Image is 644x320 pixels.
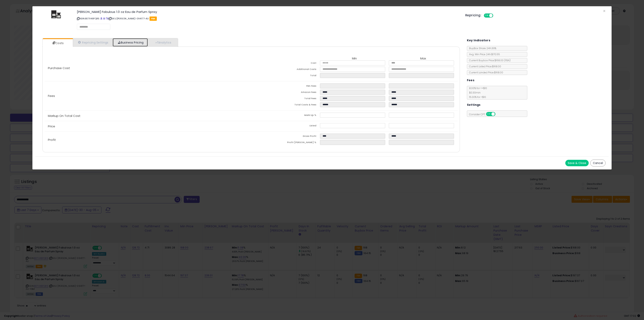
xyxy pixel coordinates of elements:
[467,91,481,94] span: $0.30 min
[467,38,490,43] h5: Key Indicators
[45,94,251,98] p: Fees
[320,57,389,60] th: Min
[467,47,496,50] span: BuyBox Share 24h: 39%
[467,78,475,83] h5: Fees
[73,38,113,47] a: Repricing Settings
[45,138,251,141] p: Profit
[251,113,320,119] td: Mark Up %
[45,66,251,70] p: Purchase Cost
[467,113,501,116] span: Consider CPT:
[45,114,251,117] p: Markup On Total Cost
[467,59,511,62] span: Current Buybox Price:
[493,14,499,17] span: OFF
[251,73,320,79] td: Total
[467,65,501,68] span: Current Listed Price: $168.00
[113,38,148,47] a: Business Pricing
[77,10,459,13] h3: [PERSON_NAME] Fabulous 1.0 oz Eau de Parfum Spray
[465,14,481,17] h5: Repricing:
[504,59,511,62] span: ( FBA )
[251,134,320,140] td: Gross Profit
[565,160,589,166] button: Save & Close
[251,67,320,73] td: Additional Costs
[251,60,320,67] td: Cost
[603,8,606,14] span: ×
[467,95,486,99] span: 15.00 % for > $10
[467,53,500,56] span: Avg. Win Price 24h: $170.55
[77,15,459,22] p: ASIN: B07V48FQR5 | SKU: [PERSON_NAME]-094177-AU
[251,90,320,96] td: Amazon Fees
[106,17,108,20] a: Your listing only
[467,71,503,74] span: Current Landed Price: $168.00
[486,112,491,116] span: ON
[251,102,320,108] td: Total Costs & Fees
[150,17,157,21] span: FBA
[43,39,72,47] a: Costs
[148,38,178,47] a: Analytics
[495,112,501,116] span: OFF
[467,102,481,107] h5: Settings
[50,10,62,18] img: 31KC-CCUUxL._SL60_.jpg
[590,160,606,166] button: Cancel
[251,123,320,129] td: Listed
[45,125,251,128] p: Price
[251,140,320,146] td: Profit [PERSON_NAME] %
[494,59,511,62] span: $168.00
[389,57,458,60] th: Max
[100,17,102,20] a: BuyBox page
[484,14,489,17] span: ON
[467,86,487,99] span: 8.00 % for <= $10
[251,96,320,102] td: Total Fees
[103,17,105,20] a: All offer listings
[251,83,320,90] td: FBA Fees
